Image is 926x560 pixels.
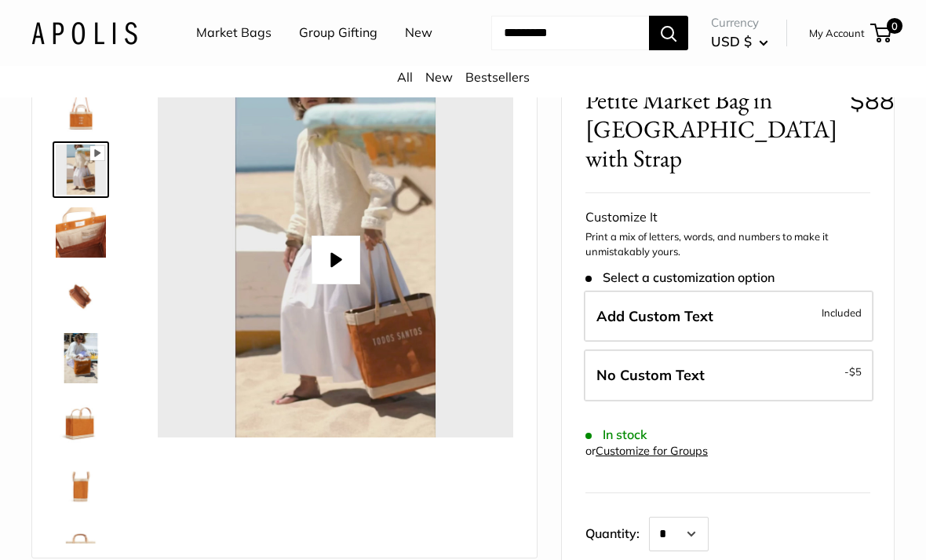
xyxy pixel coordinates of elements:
img: Petite Market Bag in Cognac with Strap [56,333,106,383]
p: Print a mix of letters, words, and numbers to make it unmistakably yours. [585,229,870,260]
img: Petite Market Bag in Cognac with Strap [56,145,106,195]
a: Group Gifting [299,21,377,45]
img: Petite Market Bag in Cognac with Strap [56,459,106,509]
a: 0 [872,24,891,42]
a: Petite Market Bag in Cognac with Strap [53,204,109,261]
span: $5 [849,365,862,378]
a: New [405,21,432,45]
div: Customize It [585,206,870,229]
img: Petite Market Bag in Cognac with Strap [56,396,106,446]
span: Petite Market Bag in [GEOGRAPHIC_DATA] with Strap [585,86,837,174]
button: USD $ [711,29,768,54]
label: Leave Blank [584,350,873,401]
a: Bestsellers [465,69,530,85]
img: Petite Market Bag in Cognac with Strap [56,270,106,320]
span: Included [822,303,862,322]
input: Search... [491,16,649,50]
a: Petite Market Bag in Cognac with Strap [53,79,109,135]
a: New [425,69,453,85]
a: Petite Market Bag in Cognac with Strap [53,330,109,386]
a: Market Bags [196,21,272,45]
a: Petite Market Bag in Cognac with Strap [53,456,109,512]
span: 0 [887,18,902,34]
span: Add Custom Text [596,307,713,325]
span: $88 [850,85,895,115]
label: Quantity: [585,512,649,551]
a: Petite Market Bag in Cognac with Strap [53,393,109,449]
a: Petite Market Bag in Cognac with Strap [53,267,109,324]
a: Customize for Groups [596,444,708,458]
label: Add Custom Text [584,291,873,342]
span: Currency [711,12,768,34]
img: Petite Market Bag in Cognac with Strap [56,207,106,258]
a: My Account [809,24,865,42]
img: Petite Market Bag in Cognac with Strap [56,82,106,132]
img: Apolis [31,21,137,44]
a: All [397,69,413,85]
span: No Custom Text [596,366,705,384]
button: Search [649,16,688,50]
span: In stock [585,427,647,442]
div: or [585,441,708,462]
span: Select a customization option [585,270,775,285]
a: Petite Market Bag in Cognac with Strap [53,141,109,198]
span: - [844,362,862,381]
button: Play [312,236,360,284]
span: USD $ [711,33,752,49]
